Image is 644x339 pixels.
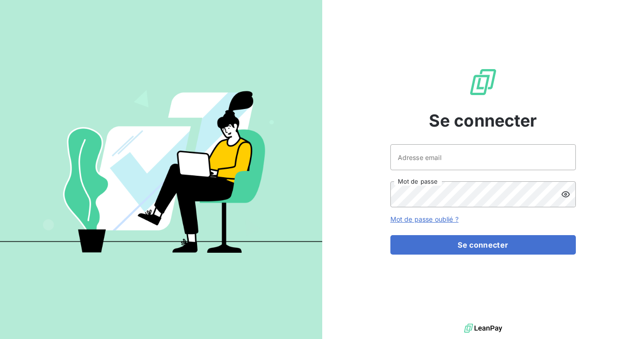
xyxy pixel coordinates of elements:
span: Se connecter [429,108,537,133]
button: Se connecter [390,235,576,255]
img: logo [464,321,502,335]
input: placeholder [390,144,576,170]
img: Logo LeanPay [468,67,498,97]
a: Mot de passe oublié ? [390,215,459,223]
